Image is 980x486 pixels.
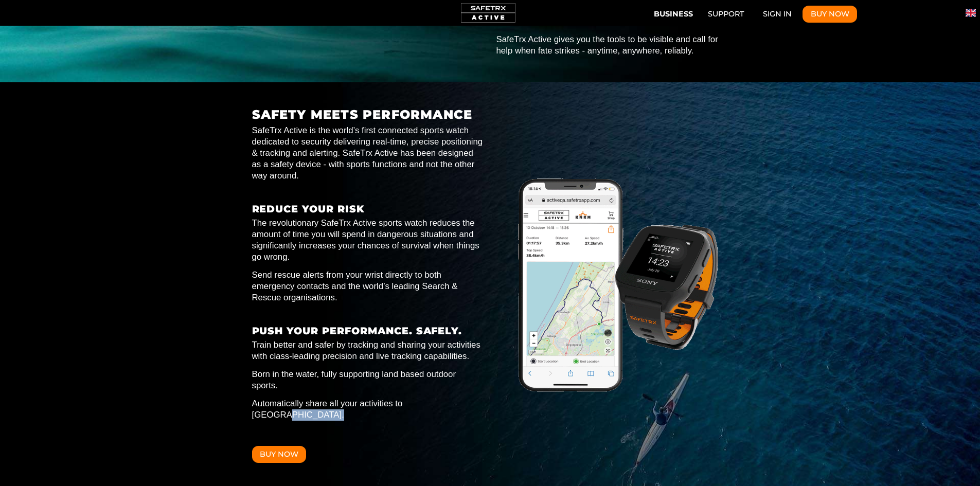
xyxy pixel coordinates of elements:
[496,34,718,56] strong: SafeTrx Active gives you the tools to be visible and call for help when fate strikes - anytime, a...
[252,269,484,303] p: Send rescue alerts from your wrist directly to both emergency contacts and the world’s leading Se...
[252,369,484,391] p: Born in the water, fully supporting land based outdoor sports.
[966,8,976,18] button: Change language
[252,125,484,181] p: SafeTrx Active is the world’s first connected sports watch dedicated to security delivering real-...
[755,6,799,23] a: Sign In
[252,108,484,121] h2: SAFETY MEETS PERFORMANCE
[252,204,484,214] h3: REDUCE YOUR RISK
[252,339,484,362] p: Train better and safer by tracking and sharing your activities with class-leading precision and l...
[252,326,484,336] h3: PUSH YOUR PERFORMANCE. SAFELY.
[252,446,307,463] button: Buy Now
[700,6,752,23] a: Support
[650,4,697,21] button: Business
[252,398,484,421] p: Automatically share all your activities to [GEOGRAPHIC_DATA].
[803,6,857,23] button: Buy Now
[252,218,484,262] p: The revolutionary SafeTrx Active sports watch reduces the amount of time you will spend in danger...
[966,8,976,18] img: en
